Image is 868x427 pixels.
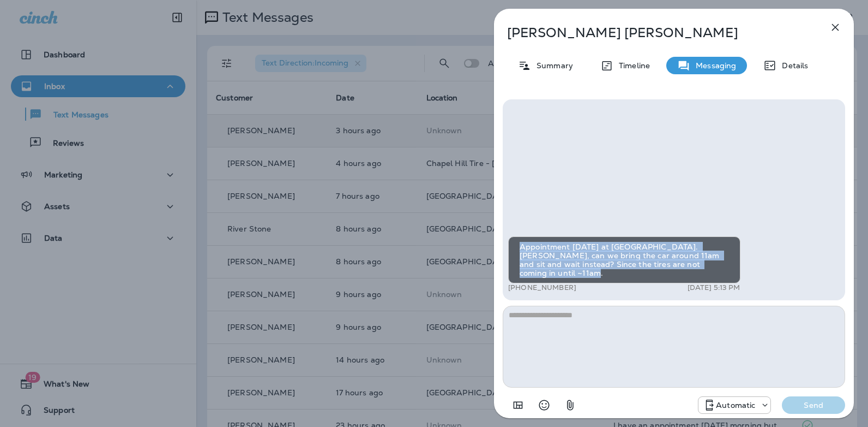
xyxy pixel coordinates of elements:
button: Select an emoji [533,394,555,416]
p: [DATE] 5:13 PM [688,283,740,292]
p: [PHONE_NUMBER] [508,283,576,292]
button: Add in a premade template [507,394,529,416]
p: [PERSON_NAME] [PERSON_NAME] [507,25,805,40]
div: Appointment [DATE] at [GEOGRAPHIC_DATA]. [PERSON_NAME], can we bring the car around 11am and sit ... [508,236,740,283]
p: Messaging [690,61,736,70]
p: Details [776,61,808,70]
p: Timeline [613,61,650,70]
p: Summary [531,61,573,70]
p: Automatic [716,401,755,410]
